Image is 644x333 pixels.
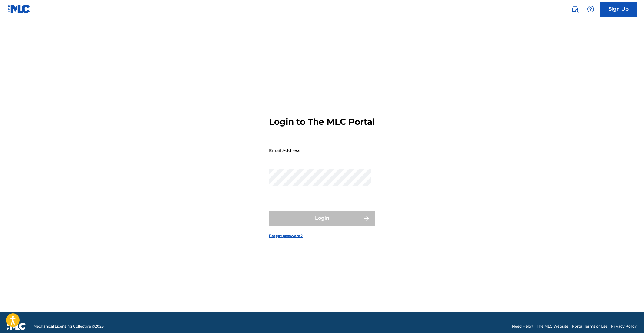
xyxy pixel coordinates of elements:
[269,117,375,127] h3: Login to The MLC Portal
[7,323,26,330] img: logo
[585,3,597,15] div: Help
[7,5,31,13] img: MLC Logo
[33,324,104,329] span: Mechanical Licensing Collective © 2025
[537,324,568,329] a: The MLC Website
[512,324,533,329] a: Need Help?
[269,233,303,239] a: Forgot password?
[572,324,607,329] a: Portal Terms of Use
[587,5,594,13] img: help
[611,324,637,329] a: Privacy Policy
[569,3,581,15] a: Public Search
[600,2,637,17] a: Sign Up
[571,5,579,13] img: search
